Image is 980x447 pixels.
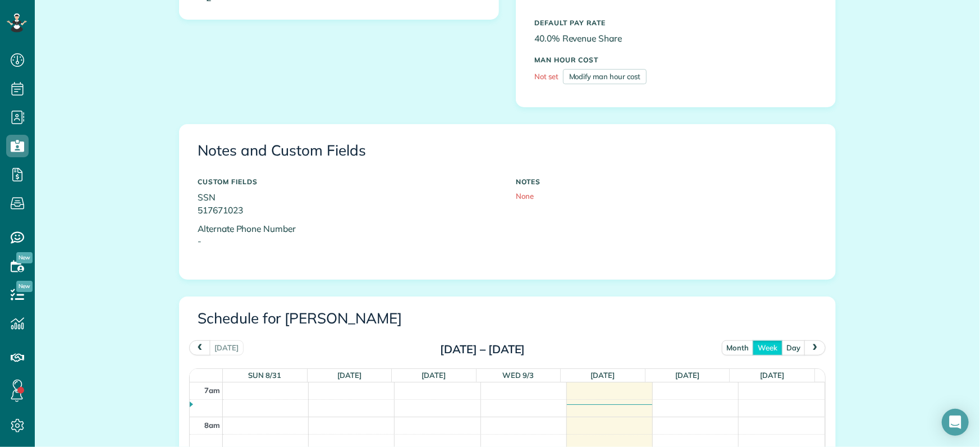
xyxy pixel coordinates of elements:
[722,340,754,355] button: month
[248,371,281,380] span: Sun 8/31
[804,340,826,355] button: next
[204,386,220,395] span: 7am
[534,32,817,45] p: 40.0% Revenue Share
[516,191,534,200] span: None
[198,311,817,327] h3: Schedule for [PERSON_NAME]
[534,56,817,63] h5: MAN HOUR COST
[198,143,817,159] h3: Notes and Custom Fields
[942,409,969,436] div: Open Intercom Messenger
[337,371,361,380] span: [DATE]
[198,222,499,248] p: Alternate Phone Number -
[516,178,817,185] h5: NOTES
[198,178,499,185] h5: CUSTOM FIELDS
[16,281,33,292] span: New
[675,371,699,380] span: [DATE]
[591,371,615,380] span: [DATE]
[781,340,805,355] button: day
[422,371,446,380] span: [DATE]
[204,421,220,430] span: 8am
[760,371,784,380] span: [DATE]
[534,72,558,81] span: Not set
[503,371,534,380] span: Wed 9/3
[534,19,817,26] h5: DEFAULT PAY RATE
[209,340,244,355] button: [DATE]
[16,252,33,263] span: New
[198,191,499,217] p: SSN 517671023
[753,340,782,355] button: week
[413,343,553,355] h2: [DATE] – [DATE]
[563,69,647,84] a: Modify man hour cost
[189,340,210,355] button: prev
